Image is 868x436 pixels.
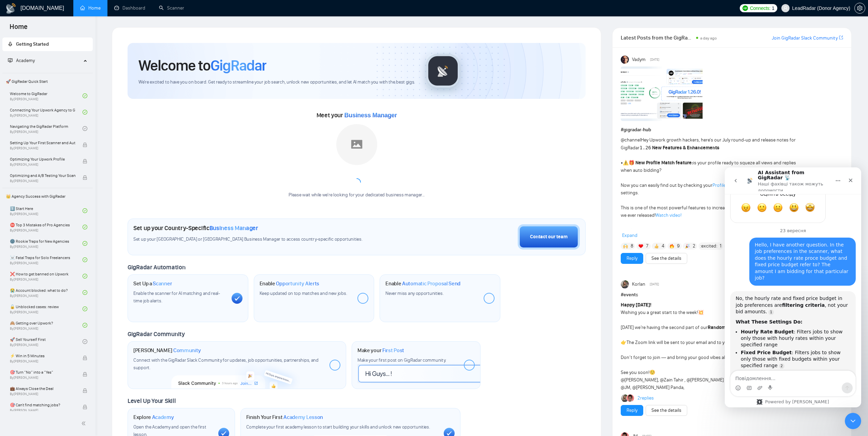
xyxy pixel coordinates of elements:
[117,215,128,226] button: Надіслати повідомлення…
[700,36,717,41] span: a day ago
[10,105,83,120] a: Connecting Your Upwork Agency to GigRadarBy[PERSON_NAME]
[5,124,131,327] div: AI Assistant from GigRadar 📡 каже…
[685,244,690,249] img: 🎉
[651,255,681,262] a: See the details
[128,397,176,405] span: Level Up Your Skill
[317,111,397,119] span: Meet your
[10,408,75,412] span: By [PERSON_NAME]
[83,306,87,311] span: check-circle
[133,290,220,304] span: Enable the scanner for AI matching and real-time job alerts.
[357,347,404,354] h1: Make your
[138,56,266,75] h1: Welcome to
[10,146,75,150] span: By [PERSON_NAME]
[10,385,75,392] span: 💼 Always Close the Deal
[128,264,185,271] span: GigRadar Automation
[621,302,651,308] strong: Happy [DATE]!
[700,242,717,250] span: :excited:
[621,301,798,391] div: Wishing you a great start to the week! [DATE] we’re having the second part of our The Zoom link w...
[2,37,93,51] li: Getting Started
[80,5,101,11] a: homeHome
[385,280,460,287] h1: Enable
[10,220,83,235] a: ⛔ Top 3 Mistakes of Pro AgenciesBy[PERSON_NAME]
[83,339,87,344] span: check-circle
[5,3,16,14] img: logo
[621,291,843,299] h1: # events
[57,135,100,140] b: filtering criteria
[152,414,174,421] span: Academy
[133,347,201,354] h1: [PERSON_NAME]
[260,280,320,287] h1: Enable
[8,42,13,46] span: rocket
[16,182,67,188] b: Fixed Price Budget
[357,357,446,363] span: Make your first post on GigRadar community.
[173,347,201,354] span: Community
[646,243,648,250] span: 7
[750,4,770,12] span: Connects:
[11,152,78,157] b: What These Settings Do:
[21,218,27,223] button: вибір GIF-файлів
[385,290,443,296] span: Never miss any opportunities.
[83,208,87,213] span: check-circle
[83,142,87,147] span: lock
[10,285,83,300] a: 😭 Account blocked: what to do?By[PERSON_NAME]
[712,182,740,188] a: Profile Match
[10,269,83,284] a: ❌ How to get banned on UpworkBy[PERSON_NAME]
[10,301,83,316] a: 🔓 Unblocked cases: reviewBy[PERSON_NAME]
[621,340,627,345] span: 👉
[8,58,35,63] span: Academy
[83,126,87,131] span: check-circle
[10,318,83,333] a: 🙈 Getting over Upwork?By[PERSON_NAME]
[153,280,172,287] span: Scanner
[10,334,83,349] a: 🚀 Sell Yourself FirstBy[PERSON_NAME]
[623,160,629,166] span: ⚠️
[631,243,633,250] span: 8
[650,57,659,63] span: [DATE]
[133,236,401,243] span: Set up your [GEOGRAPHIC_DATA] or [GEOGRAPHIC_DATA] Business Manager to access country-specific op...
[172,358,302,389] img: slackcommunity-bg.png
[246,424,430,430] span: Complete your first academy lesson to start building your skills and unlock new opportunities.
[133,414,174,421] h1: Explore
[83,93,87,98] span: check-circle
[5,124,131,326] div: No, the hourly rate and fixed price budget in job preferences arefiltering criteria, not your bid...
[284,192,429,198] div: Please wait while we're looking for your dedicated business manager...
[352,177,361,187] span: loading
[159,5,184,11] a: searchScanner
[16,58,35,63] span: Academy
[133,224,258,232] h1: Set up your Country-Specific
[10,88,83,103] a: Welcome to GigRadarBy[PERSON_NAME]
[344,112,397,119] span: Business Manager
[83,323,87,328] span: check-circle
[10,172,75,179] span: Optimizing and A/B Testing Your Scanner for Better Results
[649,370,655,375] span: ☺️
[652,145,719,151] strong: New Features & Enhancements
[32,218,38,223] button: Завантажити вкладений файл
[639,145,651,150] code: 1.26
[83,274,87,279] span: check-circle
[845,413,861,429] iframe: To enrich screen reader interactions, please activate Accessibility in Grammarly extension settings
[83,225,87,229] span: check-circle
[621,405,643,416] button: Reply
[16,41,49,47] span: Getting Started
[382,347,404,354] span: First Post
[4,22,33,36] span: Home
[530,233,568,241] div: Contact our team
[632,56,646,63] span: Vadym
[10,156,75,163] span: Optimizing Your Upwork Profile
[742,5,748,11] img: upwork-logo.png
[3,75,92,88] span: 🚀 GigRadar Quick Start
[621,253,643,264] button: Reply
[854,3,865,14] button: setting
[621,33,694,42] span: Latest Posts from the GigRadar Community
[621,56,629,64] img: Vadym
[839,34,843,41] a: export
[81,420,88,427] span: double-left
[622,232,637,238] span: Expand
